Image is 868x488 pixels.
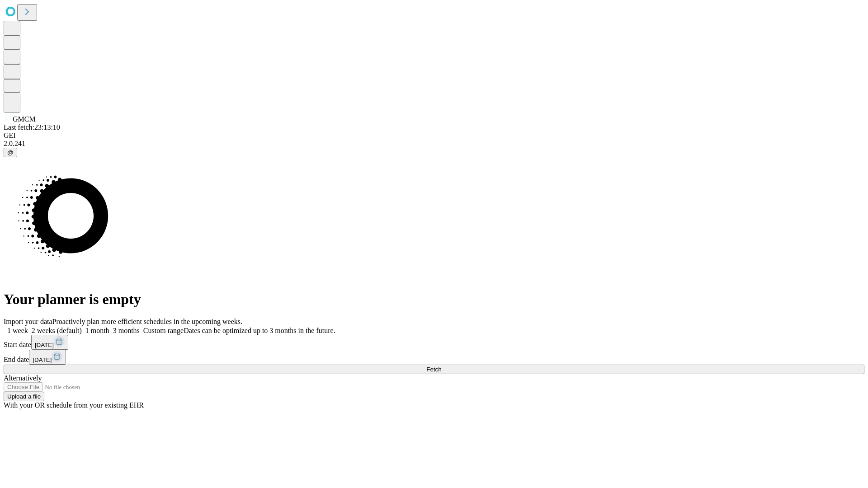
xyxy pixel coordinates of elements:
[184,327,335,334] span: Dates can be optimized up to 3 months in the future.
[85,327,109,334] span: 1 month
[33,357,52,363] span: [DATE]
[7,327,28,334] span: 1 week
[4,365,864,374] button: Fetch
[4,291,864,308] h1: Your planner is empty
[426,366,441,373] span: Fetch
[4,335,864,350] div: Start date
[35,342,54,348] span: [DATE]
[4,374,42,382] span: Alternatively
[113,327,140,334] span: 3 months
[13,115,36,123] span: GMCM
[4,123,60,131] span: Last fetch: 23:13:10
[52,318,242,325] span: Proactively plan more efficient schedules in the upcoming weeks.
[31,335,68,350] button: [DATE]
[4,140,864,148] div: 2.0.241
[7,149,14,156] span: @
[4,131,864,140] div: GEI
[4,350,864,365] div: End date
[29,350,66,365] button: [DATE]
[4,401,144,409] span: With your OR schedule from your existing EHR
[32,327,82,334] span: 2 weeks (default)
[4,392,44,401] button: Upload a file
[4,318,52,325] span: Import your data
[4,148,17,157] button: @
[143,327,184,334] span: Custom range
